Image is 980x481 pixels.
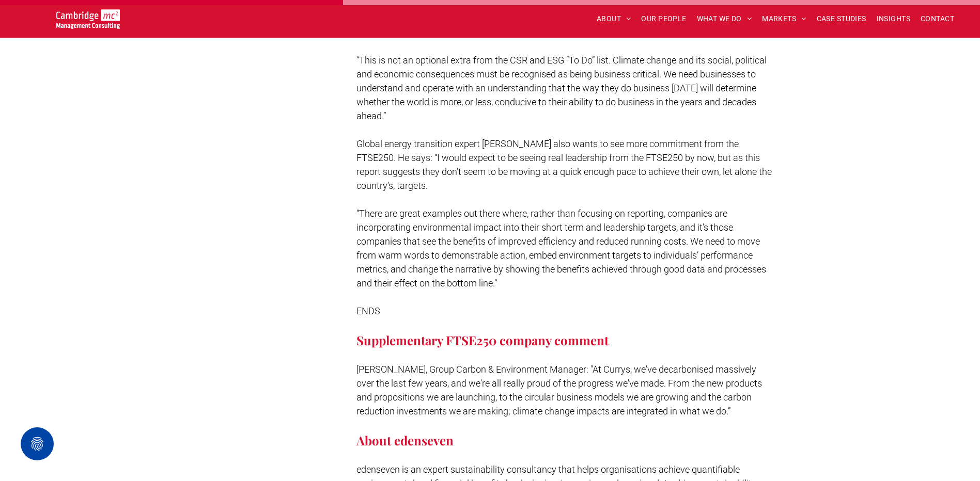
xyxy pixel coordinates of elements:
[592,11,636,27] a: ABOUT
[812,11,872,27] a: CASE STUDIES
[915,11,959,27] a: CONTACT
[692,11,757,27] a: WHAT WE DO
[872,11,915,27] a: INSIGHTS
[356,432,454,448] span: About edenseven
[356,306,380,316] span: ENDS
[356,208,766,288] span: “There are great examples out there where, rather than focusing on reporting, companies are incor...
[356,55,767,121] span: “This is not an optional extra from the CSR and ESG “To Do” list. Climate change and its social, ...
[636,11,691,27] a: OUR PEOPLE
[356,138,772,191] span: Global energy transition expert [PERSON_NAME] also wants to see more commitment from the FTSE250....
[56,9,120,29] img: Go to Homepage
[356,364,762,416] span: [PERSON_NAME], Group Carbon & Environment Manager: "At Currys, we've decarbonised massively over ...
[356,332,609,348] span: Supplementary FTSE250 company comment
[757,11,811,27] a: MARKETS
